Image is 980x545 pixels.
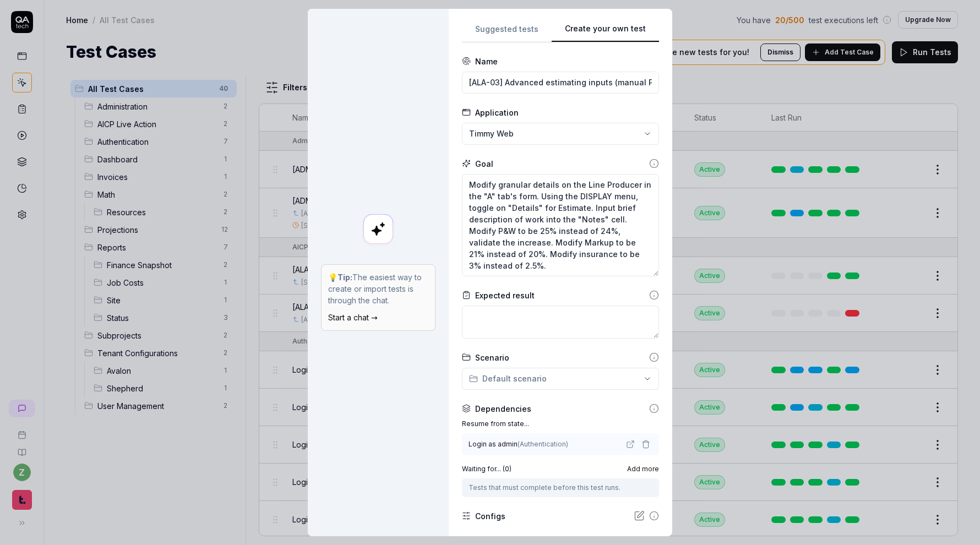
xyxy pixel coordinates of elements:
[475,352,509,363] div: Scenario
[475,403,531,415] div: Dependencies
[469,439,568,449] div: Login as admin
[475,158,493,170] div: Goal
[462,123,659,145] button: Timmy Web
[462,419,659,429] label: Resume from state...
[639,438,652,451] button: Remove dependency
[475,56,498,67] div: Name
[518,440,568,448] span: ( Authentication )
[475,510,505,522] div: Configs
[462,368,659,390] button: Default scenario
[469,128,514,139] span: Timmy Web
[552,23,659,42] button: Create your own test
[462,23,552,42] button: Suggested tests
[475,107,519,118] div: Application
[462,464,511,474] label: Waiting for... ( 0 )
[328,271,428,306] p: 💡 The easiest way to create or import tests is through the chat.
[624,438,637,451] a: Open test in new page
[469,483,652,493] div: Tests that must complete before this test runs.
[627,464,659,474] span: Add more
[475,290,535,301] div: Expected result
[337,272,352,282] strong: Tip:
[328,313,378,322] a: Start a chat →
[469,373,547,384] div: Default scenario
